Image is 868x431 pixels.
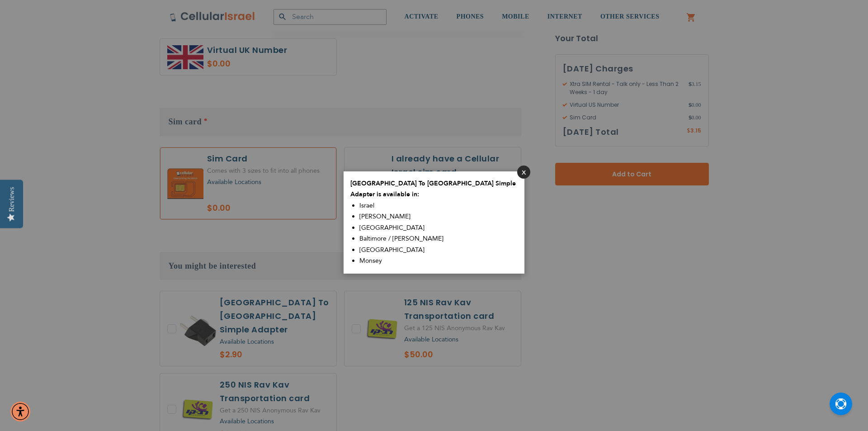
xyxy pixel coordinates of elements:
[8,187,16,212] div: Reviews
[359,246,425,254] span: [GEOGRAPHIC_DATA]
[359,256,382,265] span: Monsey
[359,234,443,243] span: Baltimore / [PERSON_NAME]
[359,212,410,221] span: [PERSON_NAME]
[350,179,516,199] span: [GEOGRAPHIC_DATA] To [GEOGRAPHIC_DATA] Simple Adapter is available in:
[359,223,425,232] span: [GEOGRAPHIC_DATA]
[359,201,374,210] span: Israel
[10,402,30,422] div: Accessibility Menu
